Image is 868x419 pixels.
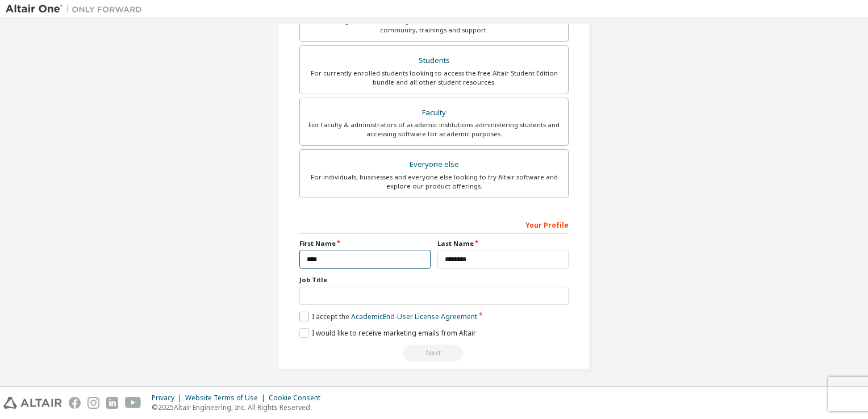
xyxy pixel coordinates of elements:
p: © 2025 Altair Engineering, Inc. All Rights Reserved. [152,403,327,412]
div: Cookie Consent [269,393,327,403]
a: Academic End-User License Agreement [351,312,477,321]
div: Website Terms of Use [185,393,269,403]
img: altair_logo.svg [3,397,62,409]
img: facebook.svg [69,397,81,409]
label: I accept the [299,312,477,321]
div: Everyone else [307,157,561,173]
label: Last Name [437,239,569,248]
div: For currently enrolled students looking to access the free Altair Student Edition bundle and all ... [307,69,561,87]
div: Read and acccept EULA to continue [299,345,569,362]
label: First Name [299,239,431,248]
img: linkedin.svg [106,397,118,409]
div: For existing customers looking to access software downloads, HPC resources, community, trainings ... [307,16,561,35]
div: Students [307,53,561,69]
div: Your Profile [299,215,569,233]
label: I would like to receive marketing emails from Altair [299,328,476,338]
img: youtube.svg [125,397,141,409]
img: instagram.svg [87,397,99,409]
div: Privacy [152,393,185,403]
img: Altair One [6,3,148,15]
div: For faculty & administrators of academic institutions administering students and accessing softwa... [307,120,561,139]
div: For individuals, businesses and everyone else looking to try Altair software and explore our prod... [307,173,561,191]
div: Faculty [307,105,561,121]
label: Job Title [299,275,569,284]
